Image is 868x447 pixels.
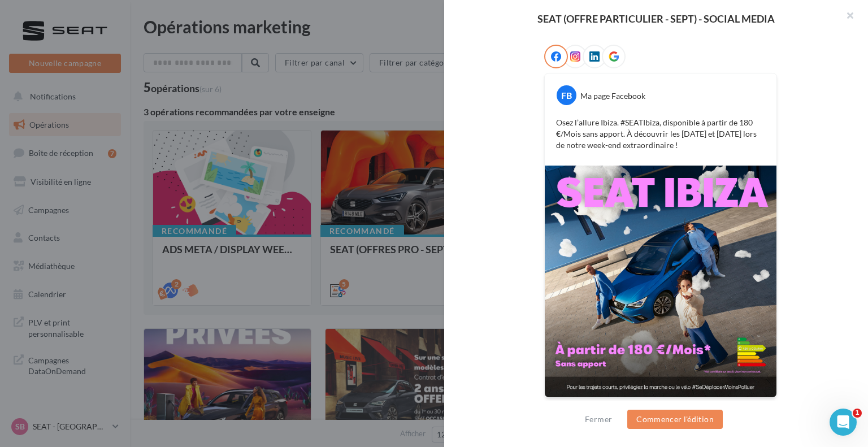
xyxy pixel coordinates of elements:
div: Ma page Facebook [580,90,645,102]
button: Commencer l'édition [627,410,723,429]
div: FB [557,85,576,105]
iframe: Intercom live chat [830,409,857,436]
button: Fermer [580,413,617,426]
div: SEAT (OFFRE PARTICULIER - SEPT) - SOCIAL MEDIA [462,14,850,24]
span: 1 [853,409,862,418]
div: La prévisualisation est non-contractuelle [544,398,777,413]
p: Osez l’allure Ibiza. #SEATIbiza, disponible à partir de 180 €/Mois sans apport. À découvrir les [... [556,117,765,151]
